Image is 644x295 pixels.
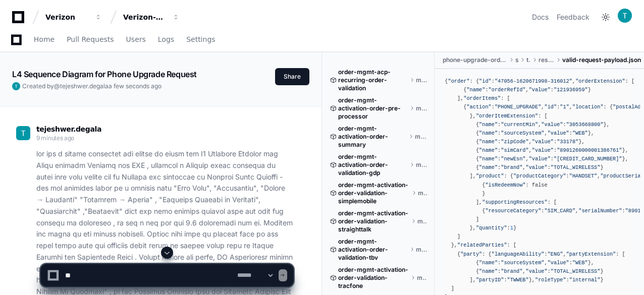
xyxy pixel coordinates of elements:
span: @ [54,82,60,90]
a: Pull Requests [67,28,114,51]
img: ACg8ocL-P3SnoSMinE6cJ4KuvimZdrZkjavFcOgZl8SznIp-YIbKyw=s96-c [16,126,30,140]
span: "location" [572,104,604,110]
span: phone-upgrade-order-validation-tbv [443,56,507,64]
img: ACg8ocL-P3SnoSMinE6cJ4KuvimZdrZkjavFcOgZl8SznIp-YIbKyw=s96-c [12,82,20,90]
a: Home [34,28,55,51]
span: "product" [476,173,504,179]
app-text-character-animate: L4 Sequence Diagram for Phone Upgrade Request [12,69,197,79]
span: "PHONE_UPGRADE" [495,104,541,110]
a: Docs [532,12,549,22]
span: "name" [479,139,498,145]
span: 1 [510,225,513,231]
span: "productCategory" [513,173,566,179]
span: master [416,104,427,112]
button: Verizon-Clarify-Order-Management [119,8,184,26]
span: order-mgmt-activation-order-validation-tbv [338,238,408,262]
span: "name" [466,87,485,93]
span: src [515,56,518,64]
span: Created by [22,82,162,90]
span: test [526,56,530,64]
span: "sourceSystem" [501,130,544,136]
span: "simCard" [501,147,528,153]
span: master [416,76,427,84]
span: "name" [479,164,498,170]
span: order-mgmt-activation-order-pre-processor [338,96,408,121]
span: "order" [448,78,470,84]
span: "name" [479,147,498,153]
div: Verizon [45,12,89,22]
iframe: Open customer support [612,262,639,289]
span: "3053668800" [566,122,604,128]
button: Share [275,68,309,85]
span: "orderItemExtension" [476,113,538,119]
span: order-mgmt-activation-order-validation-gdp [338,153,408,177]
span: "orderItems" [463,95,501,101]
span: valid-request-payload.json [562,56,641,64]
span: "name" [479,156,498,162]
span: "newEsn" [501,156,525,162]
span: "33178" [557,139,578,145]
span: "47056-1620671998-316012" [495,78,572,84]
a: Logs [158,28,174,51]
span: "name" [479,122,498,128]
span: order-mgmt-acp-recurring-order-validation [338,68,408,92]
a: Users [126,28,146,51]
span: a few seconds ago [109,82,162,90]
span: Pull Requests [67,36,114,42]
span: 9 minutes ago [36,134,74,142]
span: Home [34,36,55,42]
span: "value" [529,156,551,162]
span: "value" [532,139,554,145]
span: "value" [526,164,548,170]
span: "1" [560,104,569,110]
span: "value" [548,130,569,136]
span: Settings [186,36,215,42]
span: "resourceCategory" [485,208,541,214]
span: "name" [479,130,498,136]
span: "action" [466,104,491,110]
span: master [416,246,427,254]
span: "serialNumber" [578,208,622,214]
span: "supportingResources" [482,199,547,205]
span: "HANDSET" [569,173,597,179]
div: Verizon-Clarify-Order-Management [123,12,167,22]
span: "value" [541,122,563,128]
span: order-mgmt-activation-order-validation-straighttalk [338,209,409,233]
span: resources [539,56,554,64]
span: order-mgmt-activation-order-validation-simplemobile [338,181,410,205]
span: "quantity" [476,225,507,231]
span: "orderExtension" [575,78,625,84]
span: "[CREDIT_CARD_NUMBER]" [554,156,622,162]
span: "isRedeemNow" [485,182,525,188]
button: Verizon [41,8,106,26]
button: Feedback [557,12,589,22]
span: "orderRefId" [489,87,526,93]
span: "SIM_CARD" [544,208,575,214]
span: "value" [529,87,551,93]
span: "zipCode" [501,139,528,145]
span: master [418,189,427,197]
span: "value" [532,147,554,153]
span: "id" [479,78,492,84]
span: tejeshwer.degala [36,125,101,133]
span: master [416,161,427,169]
span: order-mgmt-activation-order-summary [338,125,407,149]
span: "WEB" [572,130,588,136]
span: Logs [158,36,174,42]
span: "currentMin" [501,122,538,128]
span: "TOTAL_WIRELESS" [551,164,601,170]
span: "121936959" [554,87,588,93]
a: Settings [186,28,215,51]
span: "8901260000001386761" [557,147,622,153]
span: "id" [545,104,557,110]
span: master [415,133,427,141]
span: "brand" [501,164,522,170]
span: "relatedParties" [457,242,507,248]
img: ACg8ocL-P3SnoSMinE6cJ4KuvimZdrZkjavFcOgZl8SznIp-YIbKyw=s96-c [618,9,632,23]
span: tejeshwer.degala [60,82,109,90]
span: master [417,217,427,225]
span: Users [126,36,146,42]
